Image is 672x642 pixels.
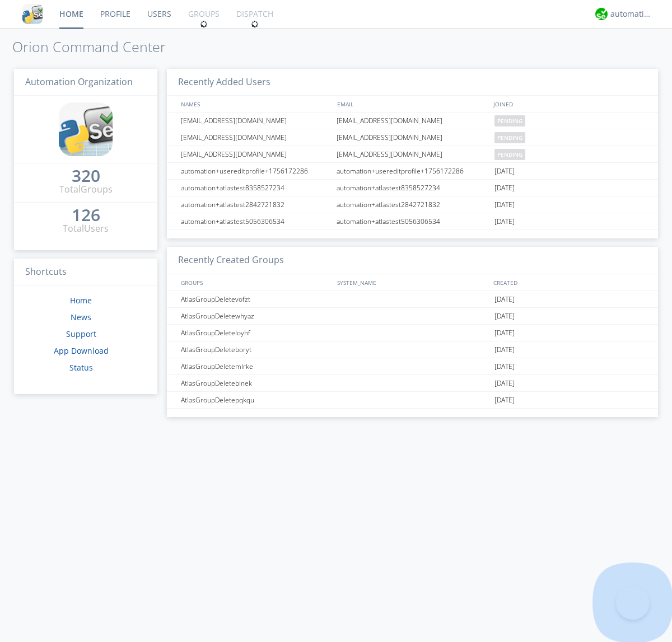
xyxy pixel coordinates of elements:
div: AtlasGroupDeleteloyhf [178,325,333,341]
div: [EMAIL_ADDRESS][DOMAIN_NAME] [334,113,492,129]
div: Total Groups [59,183,113,196]
a: Status [69,362,93,373]
img: cddb5a64eb264b2086981ab96f4c1ba7 [59,102,113,156]
a: Home [70,295,92,306]
a: AtlasGroupDeletepqkqu[DATE] [167,392,658,409]
div: [EMAIL_ADDRESS][DOMAIN_NAME] [178,129,333,146]
img: d2d01cd9b4174d08988066c6d424eccd [595,8,608,20]
div: [EMAIL_ADDRESS][DOMAIN_NAME] [334,146,492,162]
span: [DATE] [494,325,515,341]
div: 320 [72,170,100,181]
span: [DATE] [494,213,515,230]
div: Total Users [63,222,109,235]
a: 320 [72,170,100,183]
div: AtlasGroupDeletewhyaz [178,308,333,324]
a: News [71,312,91,322]
a: AtlasGroupDeletemlrke[DATE] [167,358,658,375]
span: Automation Organization [25,76,133,88]
a: AtlasGroupDeletebinek[DATE] [167,375,658,392]
img: spin.svg [251,20,259,28]
a: automation+atlastest8358527234automation+atlastest8358527234[DATE] [167,180,658,196]
a: AtlasGroupDeleteloyhf[DATE] [167,325,658,341]
div: automation+usereditprofile+1756172286 [334,163,492,179]
h3: Recently Created Groups [167,247,658,274]
a: [EMAIL_ADDRESS][DOMAIN_NAME][EMAIL_ADDRESS][DOMAIN_NAME]pending [167,146,658,163]
div: automation+atlastest2842721832 [178,196,333,213]
div: NAMES [178,96,332,112]
div: [EMAIL_ADDRESS][DOMAIN_NAME] [178,113,333,129]
span: [DATE] [494,392,515,409]
span: [DATE] [494,358,515,375]
a: AtlasGroupDeletevofzt[DATE] [167,291,658,308]
h3: Shortcuts [14,259,157,286]
a: automation+atlastest2842721832automation+atlastest2842721832[DATE] [167,196,658,213]
div: AtlasGroupDeletepqkqu [178,392,333,408]
div: automation+atlas [610,8,652,20]
div: automation+atlastest2842721832 [334,196,492,213]
div: AtlasGroupDeletebinek [178,375,333,391]
h3: Recently Added Users [167,69,658,96]
div: AtlasGroupDeletemlrke [178,358,333,374]
span: [DATE] [494,163,515,180]
a: [EMAIL_ADDRESS][DOMAIN_NAME][EMAIL_ADDRESS][DOMAIN_NAME]pending [167,113,658,129]
div: [EMAIL_ADDRESS][DOMAIN_NAME] [178,146,333,162]
img: spin.svg [200,20,208,28]
div: automation+atlastest5056306534 [178,213,333,229]
div: JOINED [491,96,647,112]
div: GROUPS [178,274,332,290]
span: [DATE] [494,180,515,196]
div: EMAIL [334,96,491,112]
div: automation+atlastest8358527234 [178,180,333,196]
span: [DATE] [494,308,515,325]
div: automation+usereditprofile+1756172286 [178,163,333,179]
span: [DATE] [494,196,515,213]
div: CREATED [491,274,647,290]
span: pending [494,115,525,126]
div: [EMAIL_ADDRESS][DOMAIN_NAME] [334,129,492,146]
a: automation+usereditprofile+1756172286automation+usereditprofile+1756172286[DATE] [167,163,658,180]
a: automation+atlastest5056306534automation+atlastest5056306534[DATE] [167,213,658,230]
a: AtlasGroupDeletewhyaz[DATE] [167,308,658,325]
div: automation+atlastest5056306534 [334,213,492,229]
a: App Download [54,345,109,356]
div: automation+atlastest8358527234 [334,180,492,196]
div: 126 [72,209,100,221]
a: 126 [72,209,100,222]
a: [EMAIL_ADDRESS][DOMAIN_NAME][EMAIL_ADDRESS][DOMAIN_NAME]pending [167,129,658,146]
span: pending [494,149,525,160]
img: cddb5a64eb264b2086981ab96f4c1ba7 [22,4,43,24]
span: [DATE] [494,291,515,308]
div: AtlasGroupDeleteboryt [178,341,333,358]
span: [DATE] [494,375,515,392]
div: AtlasGroupDeletevofzt [178,291,333,307]
span: pending [494,132,525,143]
a: AtlasGroupDeleteboryt[DATE] [167,341,658,358]
iframe: Toggle Customer Support [616,586,650,620]
a: Support [66,329,96,339]
span: [DATE] [494,341,515,358]
div: SYSTEM_NAME [334,274,491,290]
